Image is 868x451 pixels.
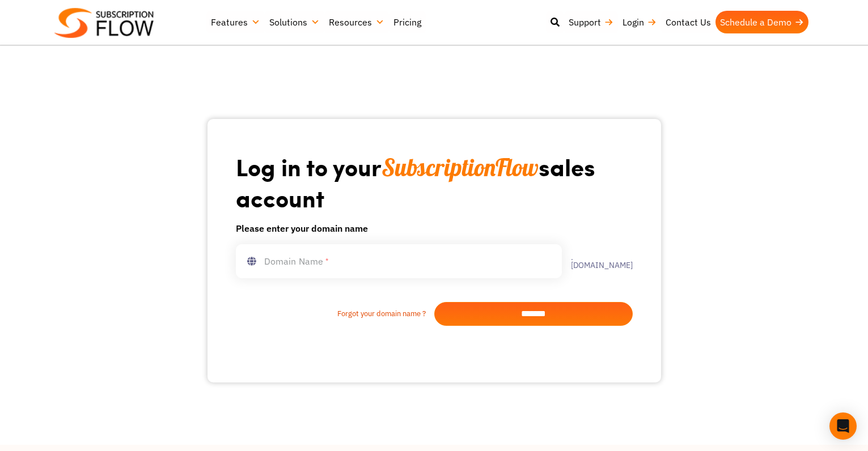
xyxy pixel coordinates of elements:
[236,308,434,320] a: Forgot your domain name ?
[265,11,324,33] a: Solutions
[382,152,539,182] span: SubscriptionFlow
[715,11,808,33] a: Schedule a Demo
[54,8,154,38] img: Subscriptionflow
[389,11,426,33] a: Pricing
[564,11,618,33] a: Support
[236,152,633,212] h1: Log in to your sales account
[562,253,633,269] label: .[DOMAIN_NAME]
[236,222,633,235] h6: Please enter your domain name
[206,11,265,33] a: Features
[324,11,389,33] a: Resources
[618,11,661,33] a: Login
[829,412,857,440] div: Open Intercom Messenger
[661,11,715,33] a: Contact Us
